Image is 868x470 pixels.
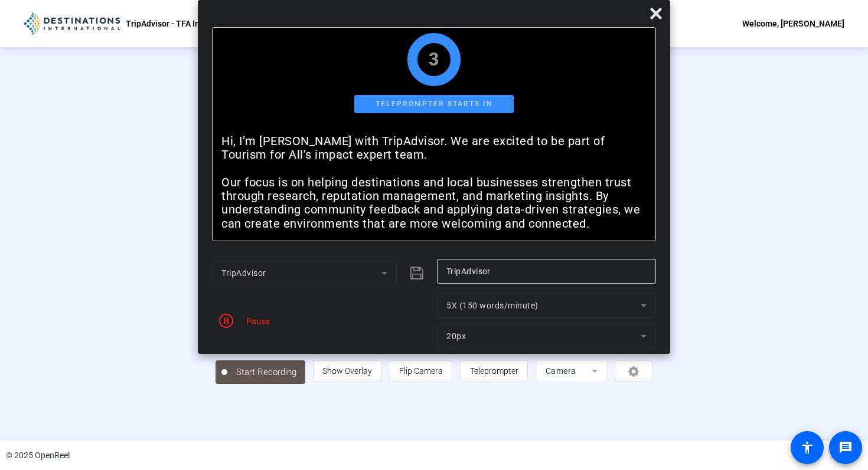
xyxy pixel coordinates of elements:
[470,366,518,376] span: Teleprompter
[221,134,647,176] p: Hi, I’m [PERSON_NAME] with TripAdvisor. We are excited to be part of Tourism for All’s impact exp...
[800,441,814,455] mat-icon: accessibility
[6,449,70,462] div: © 2025 OpenReel
[240,315,270,327] div: Pause
[742,17,844,31] div: Welcome, [PERSON_NAME]
[221,176,647,245] p: Our focus is on helping destinations and local businesses strengthen trust through research, repu...
[838,441,853,455] mat-icon: message
[24,12,120,35] img: OpenReel logo
[322,366,372,376] span: Show Overlay
[354,95,514,113] div: Teleprompter starts in
[126,17,244,31] p: TripAdvisor - TFA Impact Expert
[429,52,439,67] div: 3
[227,366,305,379] span: Start Recording
[399,366,443,376] span: Flip Camera
[446,264,647,278] input: Title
